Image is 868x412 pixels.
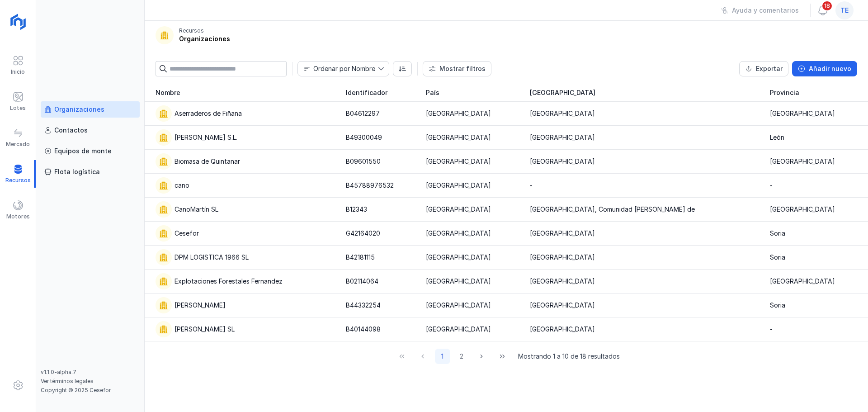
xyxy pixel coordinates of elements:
span: [GEOGRAPHIC_DATA] [530,88,595,97]
div: Recursos [179,27,204,34]
div: Equipos de monte [54,147,112,156]
div: Lotes [10,104,26,112]
span: Provincia [770,88,799,97]
div: B02114064 [346,277,378,286]
span: Nombre [156,88,180,97]
div: Explotaciones Forestales Fernandez [175,277,283,286]
div: [GEOGRAPHIC_DATA] [426,157,491,166]
div: [GEOGRAPHIC_DATA] [770,277,835,286]
button: Exportar [739,61,788,76]
div: Soria [770,301,785,310]
div: G42164020 [346,229,380,238]
div: B44332254 [346,301,381,310]
button: Next Page [473,349,490,364]
span: te [840,6,849,15]
div: [GEOGRAPHIC_DATA] [426,181,491,190]
div: [GEOGRAPHIC_DATA] [530,301,595,310]
div: v1.1.0-alpha.7 [41,369,140,376]
div: Mercado [6,141,30,148]
span: Nombre [298,62,378,76]
div: León [770,133,784,142]
span: 18 [821,0,833,11]
span: Identificador [346,88,387,97]
div: Ayuda y comentarios [732,6,799,15]
a: Ver términos legales [41,378,94,384]
div: Cesefor [175,229,199,238]
a: Flota logística [41,164,140,180]
div: Aserraderos de Fiñana [175,109,242,118]
div: [GEOGRAPHIC_DATA] [770,205,835,214]
div: Ordenar por Nombre [313,66,375,72]
button: Page 1 [435,349,450,364]
div: [GEOGRAPHIC_DATA] [530,133,595,142]
div: [GEOGRAPHIC_DATA] [530,229,595,238]
div: B09601550 [346,157,381,166]
button: Last Page [494,349,511,364]
div: [GEOGRAPHIC_DATA] [530,109,595,118]
div: [GEOGRAPHIC_DATA] [770,157,835,166]
div: Inicio [11,68,25,76]
span: Mostrando 1 a 10 de 18 resultados [518,352,620,361]
div: [GEOGRAPHIC_DATA] [426,253,491,262]
div: Biomasa de Quintanar [175,157,240,166]
div: - [770,181,773,190]
div: B49300049 [346,133,382,142]
div: B12343 [346,205,367,214]
a: Organizaciones [41,101,140,118]
button: Page 2 [454,349,469,364]
div: [GEOGRAPHIC_DATA] [426,325,491,334]
div: Soria [770,253,785,262]
div: Flota logística [54,167,100,176]
button: Ayuda y comentarios [715,3,805,18]
div: [PERSON_NAME] SL [175,325,235,334]
div: [GEOGRAPHIC_DATA] [530,157,595,166]
div: CanoMartín SL [175,205,218,214]
div: [GEOGRAPHIC_DATA] [426,301,491,310]
button: Añadir nuevo [792,61,857,76]
div: cano [175,181,189,190]
div: Organizaciones [179,34,230,43]
div: [GEOGRAPHIC_DATA] [530,325,595,334]
div: [GEOGRAPHIC_DATA] [530,277,595,286]
div: [PERSON_NAME] [175,301,226,310]
a: Equipos de monte [41,143,140,159]
button: Mostrar filtros [423,61,491,76]
div: [GEOGRAPHIC_DATA] [770,109,835,118]
div: Motores [6,213,30,220]
div: [GEOGRAPHIC_DATA] [426,109,491,118]
a: Contactos [41,122,140,138]
div: Organizaciones [54,105,104,114]
div: [GEOGRAPHIC_DATA] [426,133,491,142]
div: Añadir nuevo [809,64,851,73]
div: Soria [770,229,785,238]
span: País [426,88,439,97]
div: - [770,325,773,334]
div: [GEOGRAPHIC_DATA] [426,277,491,286]
div: Copyright © 2025 Cesefor [41,387,140,394]
div: B40144098 [346,325,381,334]
div: [GEOGRAPHIC_DATA] [426,205,491,214]
div: - [530,181,533,190]
div: B42181115 [346,253,375,262]
img: logoRight.svg [7,10,29,33]
div: [GEOGRAPHIC_DATA] [530,253,595,262]
div: DPM LOGISTICA 1966 SL [175,253,249,262]
div: [GEOGRAPHIC_DATA], Comunidad [PERSON_NAME] de [530,205,695,214]
div: Exportar [756,64,783,73]
div: [PERSON_NAME] S.L. [175,133,237,142]
div: B04612297 [346,109,380,118]
div: [GEOGRAPHIC_DATA] [426,229,491,238]
div: Contactos [54,126,88,135]
div: B45788976532 [346,181,394,190]
div: Mostrar filtros [439,64,486,73]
